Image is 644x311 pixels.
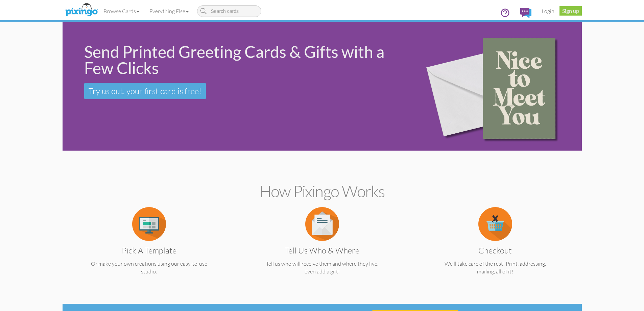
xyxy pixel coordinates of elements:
[536,3,559,20] a: Login
[64,2,99,19] img: pixingo logo
[84,44,403,76] div: Send Printed Greeting Cards & Gifts with a Few Clicks
[197,5,261,17] input: Search cards
[414,13,577,160] img: 15b0954d-2d2f-43ee-8fdb-3167eb028af9.png
[249,260,396,275] p: Tell us who will receive them and where they live, even add a gift!
[98,3,144,20] a: Browse Cards
[305,207,339,241] img: item.alt
[74,182,570,200] h2: How Pixingo works
[89,86,201,96] span: Try us out, your first card is free!
[84,83,206,99] a: Try us out, your first card is free!
[478,207,512,241] img: item.alt
[254,246,390,255] h3: Tell us Who & Where
[76,260,222,275] p: Or make your own creations using our easy-to-use studio.
[427,246,564,255] h3: Checkout
[76,220,222,275] a: Pick a Template Or make your own creations using our easy-to-use studio.
[81,246,217,255] h3: Pick a Template
[132,207,166,241] img: item.alt
[520,8,531,18] img: comments.svg
[422,220,569,275] a: Checkout We'll take care of the rest! Print, addressing, mailing, all of it!
[422,260,569,275] p: We'll take care of the rest! Print, addressing, mailing, all of it!
[144,3,194,20] a: Everything Else
[559,6,582,16] a: Sign up
[249,220,396,275] a: Tell us Who & Where Tell us who will receive them and where they live, even add a gift!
